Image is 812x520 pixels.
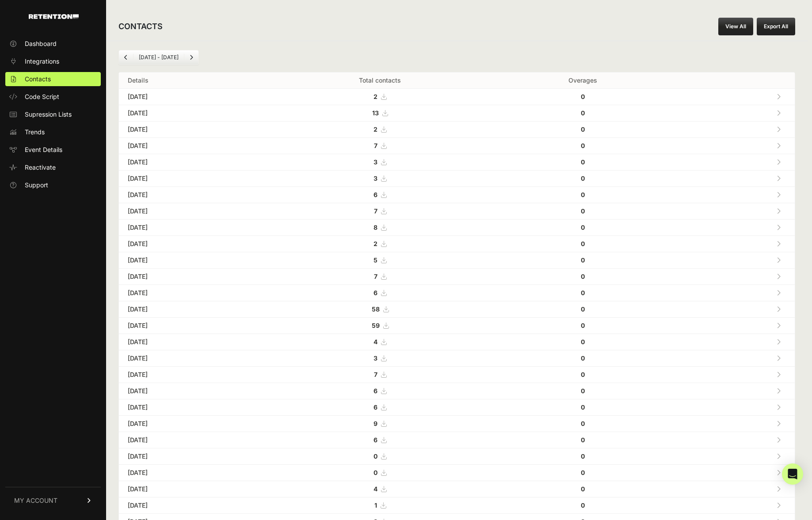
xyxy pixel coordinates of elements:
[581,403,585,411] strong: 0
[119,121,266,138] td: [DATE]
[119,318,266,334] td: [DATE]
[119,50,133,65] a: Previous
[718,18,753,35] a: View All
[581,322,585,329] strong: 0
[374,240,386,247] a: 2
[581,354,585,362] strong: 0
[5,72,101,86] a: Contacts
[581,240,585,247] strong: 0
[374,175,386,182] a: 3
[25,57,59,66] span: Integrations
[119,350,266,367] td: [DATE]
[119,203,266,220] td: [DATE]
[374,158,386,166] a: 3
[119,105,266,121] td: [DATE]
[119,154,266,171] td: [DATE]
[374,420,386,427] a: 9
[119,383,266,399] td: [DATE]
[5,160,101,175] a: Reactivate
[119,236,266,252] td: [DATE]
[119,269,266,285] td: [DATE]
[372,109,388,117] a: 13
[374,403,377,411] strong: 6
[581,273,585,280] strong: 0
[119,171,266,187] td: [DATE]
[374,256,386,264] a: 5
[119,89,266,105] td: [DATE]
[5,487,101,514] a: MY ACCOUNT
[374,191,386,198] a: 6
[119,367,266,383] td: [DATE]
[581,142,585,149] strong: 0
[581,420,585,427] strong: 0
[494,72,671,89] th: Overages
[581,256,585,264] strong: 0
[581,158,585,166] strong: 0
[118,20,163,33] h2: CONTACTS
[119,187,266,203] td: [DATE]
[25,110,72,119] span: Supression Lists
[374,273,386,280] a: 7
[119,334,266,350] td: [DATE]
[374,191,377,198] strong: 6
[374,469,377,476] strong: 0
[374,485,386,493] a: 4
[25,163,56,172] span: Reactivate
[374,207,386,215] a: 7
[581,501,585,509] strong: 0
[581,289,585,296] strong: 0
[581,224,585,231] strong: 0
[119,432,266,448] td: [DATE]
[184,50,198,65] a: Next
[374,501,377,509] strong: 1
[119,497,266,514] td: [DATE]
[374,485,377,493] strong: 4
[374,93,377,100] strong: 2
[372,322,389,329] a: 59
[5,107,101,121] a: Supression Lists
[581,338,585,345] strong: 0
[374,125,386,133] a: 2
[119,301,266,318] td: [DATE]
[5,54,101,68] a: Integrations
[119,465,266,481] td: [DATE]
[25,181,48,190] span: Support
[5,37,101,51] a: Dashboard
[581,125,585,133] strong: 0
[374,354,377,362] strong: 3
[119,481,266,497] td: [DATE]
[374,273,377,280] strong: 7
[119,252,266,269] td: [DATE]
[374,501,386,509] a: 1
[133,54,184,61] li: [DATE] - [DATE]
[374,224,377,231] strong: 8
[581,191,585,198] strong: 0
[374,452,377,460] strong: 0
[374,224,386,231] a: 8
[119,416,266,432] td: [DATE]
[372,305,380,313] strong: 58
[581,93,585,100] strong: 0
[581,469,585,476] strong: 0
[14,496,57,505] span: MY ACCOUNT
[5,125,101,139] a: Trends
[374,93,386,100] a: 2
[119,399,266,416] td: [DATE]
[374,207,377,215] strong: 7
[374,289,377,296] strong: 6
[25,92,59,101] span: Code Script
[25,128,45,137] span: Trends
[374,158,377,166] strong: 3
[581,436,585,444] strong: 0
[119,138,266,154] td: [DATE]
[581,305,585,313] strong: 0
[374,240,377,247] strong: 2
[374,289,386,296] a: 6
[374,436,377,444] strong: 6
[374,371,377,378] strong: 7
[119,220,266,236] td: [DATE]
[581,175,585,182] strong: 0
[374,142,386,149] a: 7
[581,371,585,378] strong: 0
[374,125,377,133] strong: 2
